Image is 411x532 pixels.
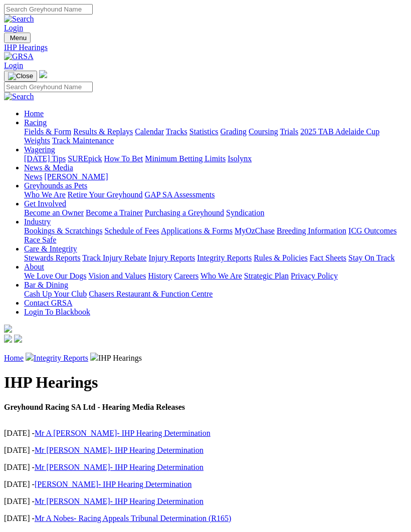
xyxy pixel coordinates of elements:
[68,154,102,163] a: SUREpick
[24,181,87,190] a: Greyhounds as Pets
[4,52,34,61] img: GRSA
[35,429,211,437] a: Mr A [PERSON_NAME]- IHP Hearing Determination
[4,4,93,15] input: Search
[82,253,146,262] a: Track Injury Rebate
[4,480,407,489] p: [DATE] -
[24,253,80,262] a: Stewards Reports
[24,244,77,253] a: Care & Integrity
[226,208,264,217] a: Syndication
[73,127,133,136] a: Results & Replays
[24,109,44,118] a: Home
[148,253,195,262] a: Injury Reports
[24,172,407,181] div: News & Media
[24,163,73,172] a: News & Media
[24,235,56,244] a: Race Safe
[34,354,88,362] a: Integrity Reports
[24,136,50,145] a: Weights
[4,61,23,70] a: Login
[4,373,407,392] h1: IHP Hearings
[348,253,394,262] a: Stay On Track
[197,253,252,262] a: Integrity Reports
[24,208,407,217] div: Get Involved
[24,272,86,280] a: We Love Our Dogs
[4,446,407,455] p: [DATE] -
[24,199,66,208] a: Get Involved
[52,136,114,145] a: Track Maintenance
[174,272,198,280] a: Careers
[24,290,87,298] a: Cash Up Your Club
[24,190,66,199] a: Who We Are
[4,514,407,523] p: [DATE] -
[148,272,172,280] a: History
[24,154,407,163] div: Wagering
[35,514,231,522] a: Mr A Nobes- Racing Appeals Tribunal Determination (R165)
[90,353,98,361] img: chevron-right.svg
[8,72,33,80] img: Close
[300,127,379,136] a: 2025 TAB Adelaide Cup
[4,71,37,82] button: Toggle navigation
[24,145,55,154] a: Wagering
[4,82,93,92] input: Search
[228,154,252,163] a: Isolynx
[4,403,185,411] strong: Greyhound Racing SA Ltd - Hearing Media Releases
[24,272,407,281] div: About
[86,208,143,217] a: Become a Trainer
[4,92,34,101] img: Search
[24,154,66,163] a: [DATE] Tips
[4,24,23,32] a: Login
[44,172,108,181] a: [PERSON_NAME]
[24,262,44,271] a: About
[145,154,226,163] a: Minimum Betting Limits
[235,226,275,235] a: MyOzChase
[4,335,12,343] img: facebook.svg
[145,208,224,217] a: Purchasing a Greyhound
[39,70,47,78] img: logo-grsa-white.png
[24,217,51,226] a: Industry
[4,33,31,43] button: Toggle navigation
[4,43,407,52] a: IHP Hearings
[348,226,396,235] a: ICG Outcomes
[24,208,84,217] a: Become an Owner
[4,353,407,363] p: IHP Hearings
[310,253,346,262] a: Fact Sheets
[24,127,71,136] a: Fields & Form
[4,325,12,333] img: logo-grsa-white.png
[4,15,34,24] img: Search
[35,497,203,505] a: Mr [PERSON_NAME]- IHP Hearing Determination
[291,272,338,280] a: Privacy Policy
[244,272,289,280] a: Strategic Plan
[145,190,215,199] a: GAP SA Assessments
[10,34,27,42] span: Menu
[161,226,233,235] a: Applications & Forms
[4,354,24,362] a: Home
[277,226,346,235] a: Breeding Information
[24,308,90,316] a: Login To Blackbook
[280,127,298,136] a: Trials
[254,253,308,262] a: Rules & Policies
[26,353,34,361] img: chevron-right.svg
[189,127,219,136] a: Statistics
[104,226,159,235] a: Schedule of Fees
[24,118,47,127] a: Racing
[221,127,247,136] a: Grading
[68,190,143,199] a: Retire Your Greyhound
[104,154,143,163] a: How To Bet
[35,463,203,471] a: Mr [PERSON_NAME]- IHP Hearing Determination
[24,290,407,299] div: Bar & Dining
[88,272,146,280] a: Vision and Values
[35,480,192,488] a: [PERSON_NAME]- IHP Hearing Determination
[24,281,68,289] a: Bar & Dining
[14,335,22,343] img: twitter.svg
[24,190,407,199] div: Greyhounds as Pets
[135,127,164,136] a: Calendar
[24,127,407,145] div: Racing
[24,226,407,244] div: Industry
[24,253,407,262] div: Care & Integrity
[166,127,187,136] a: Tracks
[4,497,407,506] p: [DATE] -
[89,290,213,298] a: Chasers Restaurant & Function Centre
[24,226,102,235] a: Bookings & Scratchings
[24,172,42,181] a: News
[35,446,203,454] a: Mr [PERSON_NAME]- IHP Hearing Determination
